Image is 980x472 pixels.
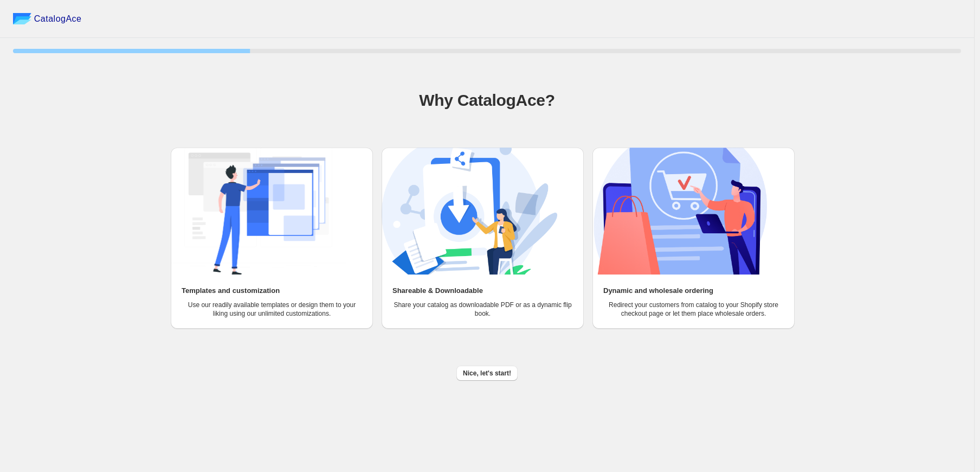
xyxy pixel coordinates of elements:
h2: Dynamic and wholesale ordering [603,285,713,296]
img: Dynamic and wholesale ordering [592,148,768,275]
img: catalog ace [13,13,31,24]
p: Redirect your customers from catalog to your Shopify store checkout page or let them place wholes... [603,301,784,318]
p: Use our readily available templates or design them to your liking using our unlimited customizati... [182,301,362,318]
span: CatalogAce [34,14,82,24]
p: Share your catalog as downloadable PDF or as a dynamic flip book. [392,301,573,318]
span: Nice, let's start! [463,369,511,378]
h2: Shareable & Downloadable [392,285,483,296]
img: Shareable & Downloadable [382,148,557,275]
h2: Templates and customization [182,285,280,296]
h1: Why CatalogAce? [13,90,961,111]
button: Nice, let's start! [456,366,518,381]
img: Templates and customization [171,148,346,275]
